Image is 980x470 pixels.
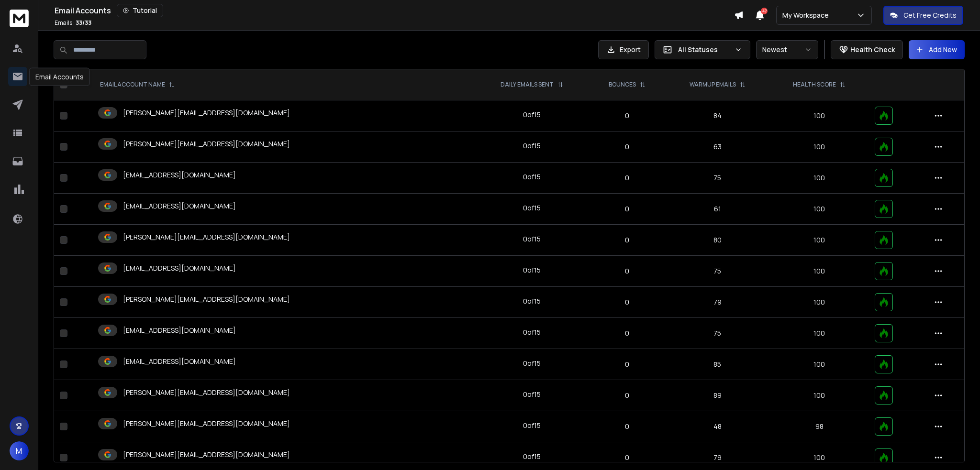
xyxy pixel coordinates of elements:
[123,201,236,211] p: [EMAIL_ADDRESS][DOMAIN_NAME]
[595,422,660,431] p: 0
[665,163,769,194] td: 75
[55,4,734,17] div: Email Accounts
[523,172,541,182] div: 0 of 15
[10,441,29,460] button: M
[55,19,91,27] p: Emails :
[123,357,236,366] p: [EMAIL_ADDRESS][DOMAIN_NAME]
[782,11,833,20] p: My Workspace
[595,453,660,462] p: 0
[769,163,869,194] td: 100
[665,349,769,380] td: 85
[903,11,957,20] p: Get Free Credits
[850,45,895,55] p: Health Check
[123,108,290,118] p: [PERSON_NAME][EMAIL_ADDRESS][DOMAIN_NAME]
[595,297,660,307] p: 0
[123,326,236,335] p: [EMAIL_ADDRESS][DOMAIN_NAME]
[123,388,290,397] p: [PERSON_NAME][EMAIL_ADDRESS][DOMAIN_NAME]
[598,40,649,59] button: Export
[769,225,869,256] td: 100
[665,287,769,318] td: 79
[595,360,660,369] p: 0
[678,45,731,55] p: All Statuses
[523,265,541,275] div: 0 of 15
[117,4,163,17] button: Tutorial
[501,81,554,88] p: DAILY EMAILS SENT
[100,81,175,88] div: EMAIL ACCOUNT NAME
[523,390,541,399] div: 0 of 15
[769,318,869,349] td: 100
[595,142,660,152] p: 0
[523,110,541,120] div: 0 of 15
[123,170,236,180] p: [EMAIL_ADDRESS][DOMAIN_NAME]
[665,411,769,442] td: 48
[123,232,290,242] p: [PERSON_NAME][EMAIL_ADDRESS][DOMAIN_NAME]
[769,194,869,225] td: 100
[523,328,541,337] div: 0 of 15
[123,139,290,149] p: [PERSON_NAME][EMAIL_ADDRESS][DOMAIN_NAME]
[769,411,869,442] td: 98
[123,295,290,304] p: [PERSON_NAME][EMAIL_ADDRESS][DOMAIN_NAME]
[831,40,903,59] button: Health Check
[665,100,769,131] td: 84
[909,40,965,59] button: Add New
[595,111,660,120] p: 0
[665,380,769,411] td: 89
[769,100,869,131] td: 100
[609,81,636,88] p: BOUNCES
[523,141,541,151] div: 0 of 15
[595,328,660,338] p: 0
[793,81,836,88] p: HEALTH SCORE
[756,40,818,59] button: Newest
[595,235,660,245] p: 0
[595,204,660,214] p: 0
[769,131,869,163] td: 100
[523,234,541,244] div: 0 of 15
[665,194,769,225] td: 61
[595,173,660,183] p: 0
[665,131,769,163] td: 63
[523,203,541,213] div: 0 of 15
[769,287,869,318] td: 100
[883,6,963,25] button: Get Free Credits
[123,450,290,459] p: [PERSON_NAME][EMAIL_ADDRESS][DOMAIN_NAME]
[523,296,541,306] div: 0 of 15
[665,225,769,256] td: 80
[761,8,768,14] span: 47
[29,68,90,86] div: Email Accounts
[123,419,290,428] p: [PERSON_NAME][EMAIL_ADDRESS][DOMAIN_NAME]
[769,349,869,380] td: 100
[595,266,660,276] p: 0
[123,263,236,273] p: [EMAIL_ADDRESS][DOMAIN_NAME]
[523,421,541,430] div: 0 of 15
[595,391,660,400] p: 0
[523,359,541,368] div: 0 of 15
[769,380,869,411] td: 100
[523,452,541,461] div: 0 of 15
[690,81,736,88] p: WARMUP EMAILS
[665,318,769,349] td: 75
[76,19,91,27] span: 33 / 33
[769,256,869,287] td: 100
[665,256,769,287] td: 75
